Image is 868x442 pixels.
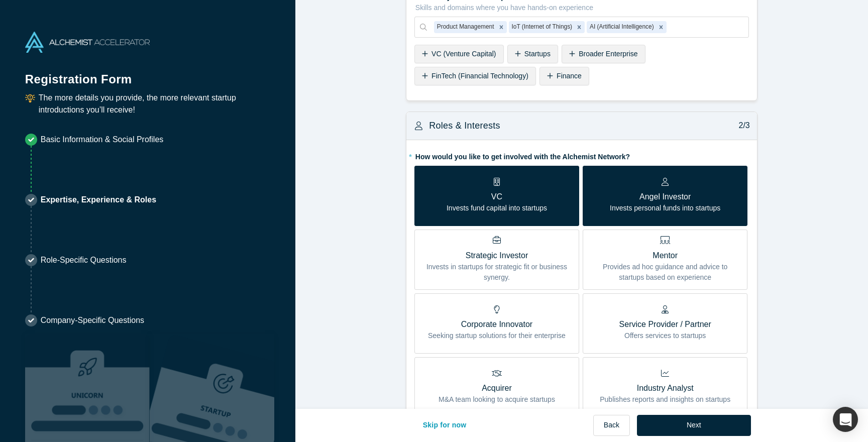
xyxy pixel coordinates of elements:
img: Alchemist Accelerator Logo [25,32,150,53]
div: AI (Artificial Intelligence) [587,21,656,33]
button: Skip for now [412,415,477,436]
p: Industry Analyst [600,382,730,394]
p: Skills and domains where you have hands-on experience [415,3,749,13]
p: VC [447,191,547,203]
p: Publishes reports and insights on startups [600,394,730,405]
p: Acquirer [439,382,555,394]
h3: Roles & Interests [429,119,500,133]
div: Finance [539,67,589,85]
label: How would you like to get involved with the Alchemist Network? [414,148,749,162]
button: Next [637,415,751,436]
span: Startups [524,50,551,58]
div: Remove Product Management [496,21,507,33]
p: Basic Information & Social Profiles [41,134,164,146]
p: Angel Investor [610,191,720,203]
p: The more details you provide, the more relevant startup introductions you’ll receive! [39,92,270,116]
p: Corporate Innovator [428,318,566,330]
span: Broader Enterprise [579,50,638,58]
p: Provides ad hoc guidance and advice to startups based on experience [590,262,740,283]
div: Broader Enterprise [562,45,645,63]
p: Offers services to startups [619,330,711,341]
span: FinTech (Financial Technology) [431,72,528,80]
p: Role-Specific Questions [41,254,127,266]
span: Finance [557,72,582,80]
div: IoT (Internet of Things) [509,21,574,33]
div: Startups [507,45,558,63]
p: Company-Specific Questions [41,314,144,326]
p: Invests fund capital into startups [447,203,547,213]
p: Seeking startup solutions for their enterprise [428,330,566,341]
h1: Registration Form [25,60,270,88]
p: M&A team looking to acquire startups [439,394,555,405]
p: Mentor [590,250,740,262]
p: Invests personal funds into startups [610,203,720,213]
div: FinTech (Financial Technology) [414,67,536,85]
button: Back [593,415,630,436]
p: Service Provider / Partner [619,318,711,330]
p: Invests in startups for strategic fit or business synergy. [422,262,572,283]
div: VC (Venture Capital) [414,45,504,63]
span: VC (Venture Capital) [431,50,496,58]
p: Strategic Investor [422,250,572,262]
div: Remove IoT (Internet of Things) [574,21,585,33]
div: Remove AI (Artificial Intelligence) [656,21,667,33]
p: Expertise, Experience & Roles [41,194,156,206]
div: Product Management [434,21,496,33]
p: 2/3 [733,120,750,132]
